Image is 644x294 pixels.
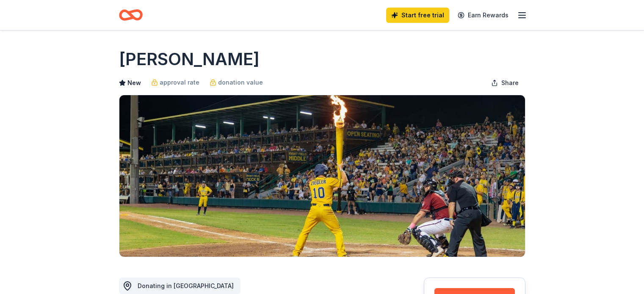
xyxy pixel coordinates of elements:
[138,282,234,289] span: Donating in [GEOGRAPHIC_DATA]
[210,77,263,88] a: donation value
[386,8,449,23] a: Start free trial
[151,77,199,88] a: approval rate
[119,5,143,25] a: Home
[119,95,525,257] img: Image for Savannah Bananas
[127,78,141,88] span: New
[453,8,514,23] a: Earn Rewards
[160,77,199,88] span: approval rate
[218,77,263,88] span: donation value
[501,78,519,88] span: Share
[119,47,260,71] h1: [PERSON_NAME]
[484,74,525,91] button: Share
